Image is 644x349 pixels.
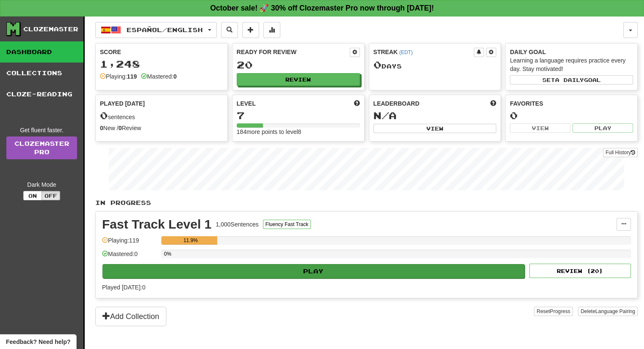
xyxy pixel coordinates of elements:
button: Español/English [95,22,217,38]
button: View [510,123,570,133]
div: Learning a language requires practice every day. Stay motivated! [510,56,633,73]
button: Search sentences [221,22,238,38]
div: Daily Goal [510,48,633,56]
strong: 0 [100,125,103,131]
button: View [373,124,497,133]
span: Language Pairing [595,308,635,314]
strong: 119 [127,73,137,80]
button: Play [102,264,525,278]
span: Progress [550,308,570,314]
span: a daily [555,77,584,83]
div: 0 [510,110,633,121]
button: Fluency Fast Track [263,220,311,229]
span: 0 [373,59,381,71]
div: 20 [237,60,360,70]
span: Score more points to level up [354,99,360,108]
button: Seta dailygoal [510,75,633,85]
div: Streak [373,48,474,56]
strong: 0 [119,125,122,131]
a: (EDT) [399,49,413,55]
button: DeleteLanguage Pairing [578,307,638,316]
strong: 0 [173,73,177,80]
button: ResetProgress [534,307,572,316]
button: More stats [263,22,280,38]
p: In Progress [95,199,638,207]
button: Add sentence to collection [242,22,259,38]
button: On [23,191,42,200]
span: 0 [100,109,108,121]
div: 184 more points to level 8 [237,128,360,136]
span: Open feedback widget [6,338,70,346]
button: Play [572,123,633,133]
button: Review [237,73,360,86]
div: 7 [237,110,360,121]
div: Mastered: [141,72,177,81]
span: Leaderboard [373,99,420,108]
strong: October sale! 🚀 30% off Clozemaster Pro now through [DATE]! [210,4,434,12]
div: sentences [100,110,223,121]
span: Level [237,99,256,108]
div: Fast Track Level 1 [102,218,212,231]
span: This week in points, UTC [490,99,496,108]
div: New / Review [100,124,223,132]
a: ClozemasterPro [6,136,77,159]
span: N/A [373,109,397,121]
button: Review (20) [529,264,631,278]
div: Score [100,48,223,56]
div: 11.9% [164,236,217,245]
div: Favorites [510,99,633,108]
span: Played [DATE]: 0 [102,284,145,291]
div: 1,248 [100,59,223,69]
span: Español / English [127,26,203,33]
div: Playing: 119 [102,236,157,250]
button: Off [41,191,60,200]
div: 1,000 Sentences [216,220,259,229]
div: Playing: [100,72,137,81]
button: Full History [603,148,638,157]
div: Get fluent faster. [6,126,77,134]
div: Ready for Review [237,48,350,56]
span: Played [DATE] [100,99,145,108]
div: Mastered: 0 [102,250,157,264]
div: Clozemaster [23,25,78,33]
button: Add Collection [95,307,166,326]
div: Dark Mode [6,180,77,189]
div: Day s [373,60,497,71]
